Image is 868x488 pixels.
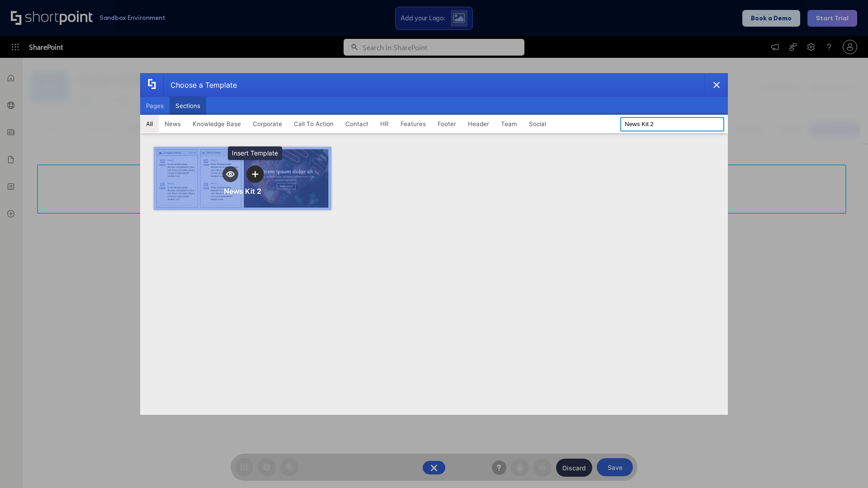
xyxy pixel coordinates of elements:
button: Call To Action [288,115,340,133]
div: News Kit 2 [224,187,261,196]
button: Sections [170,97,206,115]
button: Footer [432,115,462,133]
button: All [140,115,159,133]
button: Contact [340,115,374,133]
button: Pages [140,97,170,115]
div: Choose a Template [163,74,237,96]
button: Corporate [247,115,288,133]
button: Team [495,115,523,133]
button: Social [523,115,552,133]
button: HR [374,115,395,133]
iframe: Chat Widget [823,445,868,488]
button: News [159,115,187,133]
div: template selector [140,73,728,415]
input: Search [620,117,724,131]
button: Features [395,115,432,133]
button: Header [462,115,495,133]
button: Knowledge Base [187,115,247,133]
